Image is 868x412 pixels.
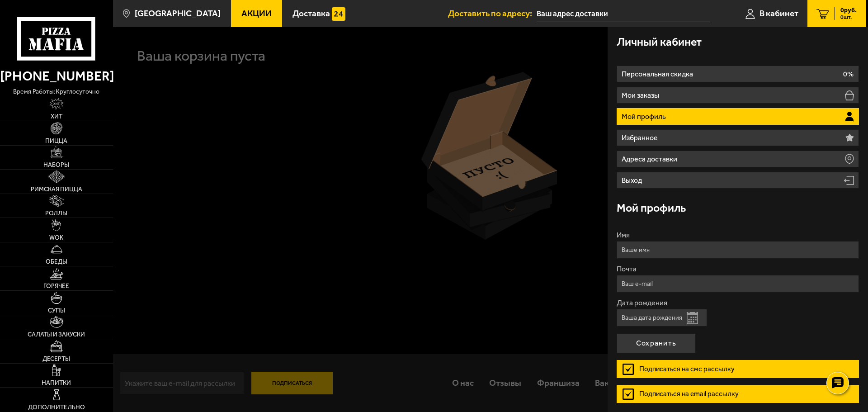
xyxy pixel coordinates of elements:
span: 0 руб. [840,7,857,14]
h3: Мой профиль [617,202,686,213]
p: Персональная скидка [622,71,695,78]
h3: Личный кабинет [617,36,702,47]
span: Супы [48,308,65,314]
input: Ваше имя [617,241,859,259]
span: Салаты и закуски [28,331,85,338]
span: Обеды [46,259,67,265]
span: Напитки [42,380,71,386]
span: 0 шт. [840,14,857,20]
span: Доставить по адресу: [448,9,537,18]
span: Акции [241,9,272,18]
input: Ваш e-mail [617,275,859,293]
p: Адреса доставки [622,156,679,163]
input: Ваша дата рождения [617,309,707,327]
span: Горячее [43,283,69,289]
input: Ваш адрес доставки [537,5,710,22]
span: Римская пицца [31,186,82,193]
span: Доставка [292,9,330,18]
label: Почта [617,265,859,273]
img: 15daf4d41897b9f0e9f617042186c801.svg [332,7,345,21]
label: Дата рождения [617,299,859,307]
button: Открыть календарь [687,312,698,324]
span: Дополнительно [28,404,85,411]
span: Пицца [45,138,67,144]
span: В кабинет [759,9,798,18]
p: Избранное [622,134,660,142]
span: Роллы [45,210,67,217]
span: WOK [49,235,63,241]
button: Сохранить [617,333,696,353]
label: Подписаться на email рассылку [617,385,859,403]
p: Мой профиль [622,113,668,120]
span: [GEOGRAPHIC_DATA] [135,9,221,18]
p: Выход [622,177,644,184]
span: Хит [51,114,62,120]
label: Подписаться на смс рассылку [617,360,859,378]
span: Десерты [42,356,70,362]
span: Наборы [43,162,69,168]
p: Мои заказы [622,92,661,99]
label: Имя [617,232,859,239]
p: 0% [843,71,854,78]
